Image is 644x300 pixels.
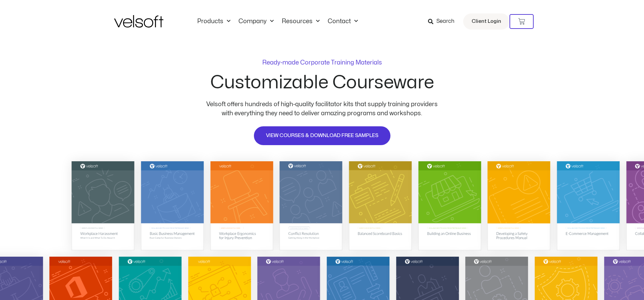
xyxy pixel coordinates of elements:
[210,74,434,92] h2: Customizable Courseware
[193,18,234,25] a: ProductsMenu Toggle
[234,18,278,25] a: CompanyMenu Toggle
[253,126,391,146] a: VIEW COURSES & DOWNLOAD FREE SAMPLES
[463,13,509,30] a: Client Login
[278,18,324,25] a: ResourcesMenu Toggle
[436,17,454,26] span: Search
[262,60,382,66] p: Ready-made Corporate Training Materials
[193,18,362,25] nav: Menu
[114,15,163,28] img: Velsoft Training Materials
[266,132,378,140] span: VIEW COURSES & DOWNLOAD FREE SAMPLES
[201,100,443,118] p: Velsoft offers hundreds of high-quality facilitator kits that supply training providers with ever...
[472,17,501,26] span: Client Login
[324,18,362,25] a: ContactMenu Toggle
[428,16,459,27] a: Search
